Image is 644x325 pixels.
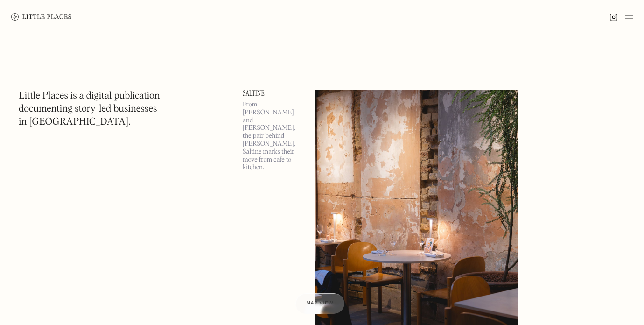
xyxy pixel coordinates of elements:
[295,293,345,314] a: Map view
[243,101,303,171] p: From [PERSON_NAME] and [PERSON_NAME], the pair behind [PERSON_NAME], Saltine marks their move fro...
[19,90,160,129] h1: Little Places is a digital publication documenting story-led businesses in [GEOGRAPHIC_DATA].
[243,90,303,97] a: Saltine
[307,301,334,306] span: Map view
